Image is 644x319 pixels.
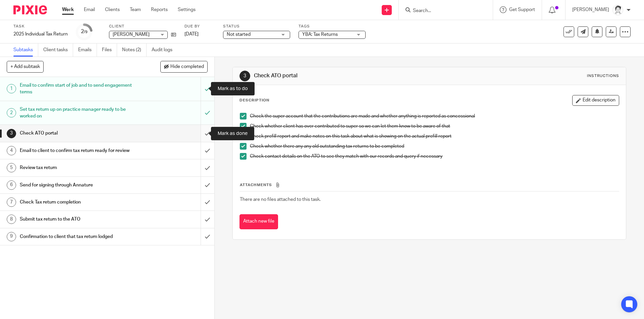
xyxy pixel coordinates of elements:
div: 5 [7,163,16,172]
div: 6 [7,180,16,190]
label: Due by [184,24,215,29]
img: Julie%20Wainwright.jpg [612,5,623,15]
a: Emails [78,44,97,57]
p: Check contact details on the ATO to see they match with our records and query if necessary [250,153,619,160]
span: Get Support [509,7,535,12]
button: Hide completed [160,61,208,72]
span: Attachments [240,183,272,187]
a: Team [130,6,141,13]
a: Subtasks [13,44,38,57]
span: [PERSON_NAME] [113,32,150,37]
div: 2025 Individual Tax Return [13,31,68,37]
h1: Submit tax return to the ATO [20,214,136,224]
input: Search [412,8,473,14]
a: Work [62,6,74,13]
span: There are no files attached to this task. [240,197,321,202]
a: Audit logs [152,44,177,57]
div: 7 [7,197,16,207]
label: Status [223,24,290,29]
div: 9 [7,232,16,241]
div: 3 [7,129,16,138]
span: Not started [227,32,251,37]
a: Client tasks [43,44,73,57]
span: [DATE] [184,32,199,36]
h1: Check ATO portal [20,128,136,138]
label: Tags [299,24,366,29]
h1: Check ATO portal [254,72,444,79]
p: Description [239,98,269,103]
h1: Check Tax return completion [20,197,136,207]
h1: Set tax return up on practice manager ready to be worked on [20,104,136,122]
h1: Email to confirm start of job and to send engagement terms [20,80,136,97]
label: Client [109,24,176,29]
div: 1 [7,84,16,93]
button: Edit description [572,95,619,106]
p: Check whether client has over contributed to super so we can let them know to be aware of that [250,123,619,130]
span: Hide completed [170,64,204,70]
button: Attach new file [239,214,278,229]
div: 8 [7,215,16,224]
div: 3 [239,71,250,81]
a: Clients [105,6,120,13]
div: 4 [7,146,16,155]
label: Task [13,24,68,29]
a: Email [84,6,95,13]
button: + Add subtask [7,61,44,72]
p: Check the super account that the contributions are made and whether anything is reported as conce... [250,113,619,119]
p: Check whether there any any old outstanding tax returns to be completed [250,143,619,150]
h1: Send for signing through Annature [20,180,136,190]
p: [PERSON_NAME] [572,6,609,13]
a: Reports [151,6,168,13]
div: 2 [7,108,16,117]
h1: Email to client to confirm tax return ready for review [20,146,136,156]
h1: Review tax return [20,163,136,173]
h1: Confirmation to client that tax return lodged [20,232,136,242]
p: Check prefill report and make notes on this task about what is showing on the actual prefill report [250,133,619,140]
a: Files [102,44,117,57]
div: 2 [81,28,88,35]
a: Notes (2) [122,44,147,57]
div: Instructions [587,73,619,79]
a: Settings [178,6,196,13]
img: Pixie [13,5,47,14]
span: YBA: Tax Returns [302,32,338,37]
small: /9 [84,30,88,34]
